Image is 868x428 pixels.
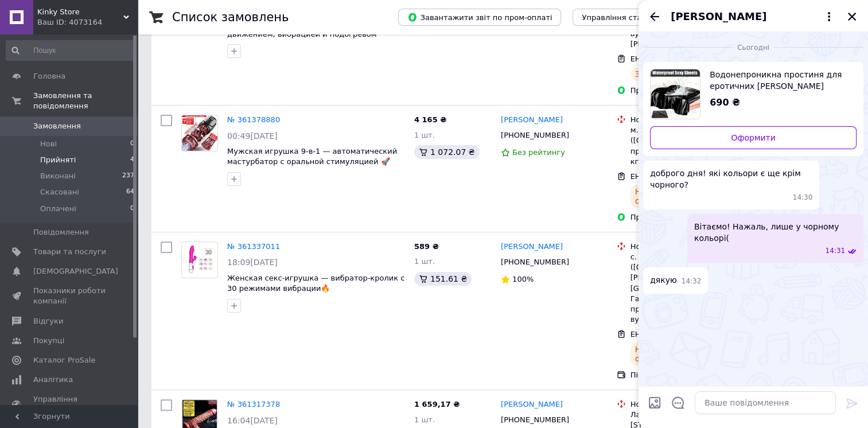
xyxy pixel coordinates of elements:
div: 151.61 ₴ [414,272,472,286]
a: № 361317378 [227,400,280,408]
span: Прийняті [40,155,76,165]
div: м. Тростянець ([GEOGRAPHIC_DATA].), Пункт приймання-видачі №5 (до 30 кг): вул. [STREET_ADDRESS] [630,125,746,167]
span: Товари та послуги [33,247,106,257]
span: 14:30 12.09.2025 [793,193,813,203]
h1: Список замовлень [172,10,289,24]
span: Головна [33,71,65,81]
span: Без рейтингу [512,148,565,157]
span: ЕН: 20451247307377 [630,55,712,63]
span: 100% [512,275,534,283]
span: Повідомлення [33,227,89,238]
span: дякую [650,274,677,286]
span: Виконані [40,171,76,181]
button: Назад [648,10,661,24]
a: № 361337011 [227,242,280,251]
div: 12.09.2025 [643,41,863,53]
a: [PERSON_NAME] [501,115,563,126]
button: Відкрити шаблони відповідей [671,395,686,410]
span: 4 165 ₴ [414,115,446,124]
span: Нові [40,139,57,149]
span: Завантажити звіт по пром-оплаті [407,12,552,22]
span: 0 [130,139,134,149]
span: 4 [130,155,134,165]
div: Ваш ID: 4073164 [37,17,138,28]
button: Закрити [845,10,859,24]
div: Пром-оплата [630,212,746,223]
span: 00:49[DATE] [227,131,278,141]
div: На шляху до одержувача [630,343,746,365]
div: Заплановано [630,67,695,81]
span: 1 шт. [414,131,435,139]
img: Фото товару [182,115,217,150]
div: [PHONE_NUMBER] [499,128,571,143]
span: Відгуки [33,316,63,326]
span: Каталог ProSale [33,355,95,365]
span: 690 ₴ [710,97,740,108]
span: 1 шт. [414,257,435,266]
div: Післяплата [630,370,746,380]
div: Нова Пошта [630,115,746,125]
span: Аналітика [33,375,73,385]
img: 6533325973_w700_h500_vodonepronitsaemaya-prostynya-dlya.jpg [651,69,699,119]
div: Пром-оплата [630,85,746,96]
span: 1 шт. [414,415,435,424]
span: Замовлення та повідомлення [33,91,138,111]
span: 14:31 12.09.2025 [825,246,845,256]
a: [PERSON_NAME] [501,242,563,252]
span: Водонепроникна простиня для еротичних [PERSON_NAME] [710,69,847,92]
span: 64 [126,187,134,197]
img: Фото товару [182,242,217,277]
span: 14:32 12.09.2025 [682,277,702,286]
a: Реалистичный вибратор с телескопическим движением, вибрацией и подогревом [227,19,401,38]
span: 0 [130,204,134,214]
span: Оплачені [40,204,76,214]
div: Нова Пошта [630,242,746,252]
span: Сьогодні [733,43,774,53]
div: 1 072.07 ₴ [414,145,480,159]
a: Переглянути товар [650,69,857,119]
a: Мужская игрушка 9-в-1 — автоматический мастурбатор с оральной стимуляцией 🚀 [227,147,397,166]
span: 16:04[DATE] [227,416,278,425]
span: Покупці [33,336,64,346]
span: Вітаємо! Нажаль, лише у чорному кольорі( [694,221,857,244]
input: Пошук [6,40,135,61]
span: Показники роботи компанії [33,286,106,306]
span: 589 ₴ [414,242,439,251]
span: ЕН: 20451246101489 [630,172,712,181]
button: [PERSON_NAME] [671,9,836,24]
span: Управління статусами [582,13,670,22]
div: [PHONE_NUMBER] [499,255,571,270]
span: ЕН: 20451246098826 [630,330,712,338]
div: с. [GEOGRAPHIC_DATA] ([GEOGRAPHIC_DATA], [PERSON_NAME][GEOGRAPHIC_DATA]. Гайсинська сільрада), Пу... [630,252,746,325]
a: Оформити [650,126,857,149]
span: 1 659,17 ₴ [414,400,460,408]
span: 237 [122,171,134,181]
a: Фото товару [181,115,218,151]
span: Kinky Store [37,7,123,17]
span: Замовлення [33,121,81,131]
span: Управління сайтом [33,394,106,415]
span: [PERSON_NAME] [671,9,766,24]
div: [PHONE_NUMBER] [499,413,571,427]
span: доброго дня! які кольори є ще крім чорного? [650,168,812,190]
div: На шляху до одержувача [630,185,746,208]
a: № 361378880 [227,115,280,124]
span: 18:09[DATE] [227,258,278,267]
span: Скасовані [40,187,79,197]
a: Женская секс-игрушка — вибратор-кролик с 30 режимами вибрации🔥 [227,274,404,293]
a: Фото товару [181,242,218,278]
button: Управління статусами [573,9,679,26]
span: [DEMOGRAPHIC_DATA] [33,266,118,277]
a: [PERSON_NAME] [501,399,563,410]
button: Завантажити звіт по пром-оплаті [398,9,561,26]
div: Нова Пошта [630,399,746,410]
